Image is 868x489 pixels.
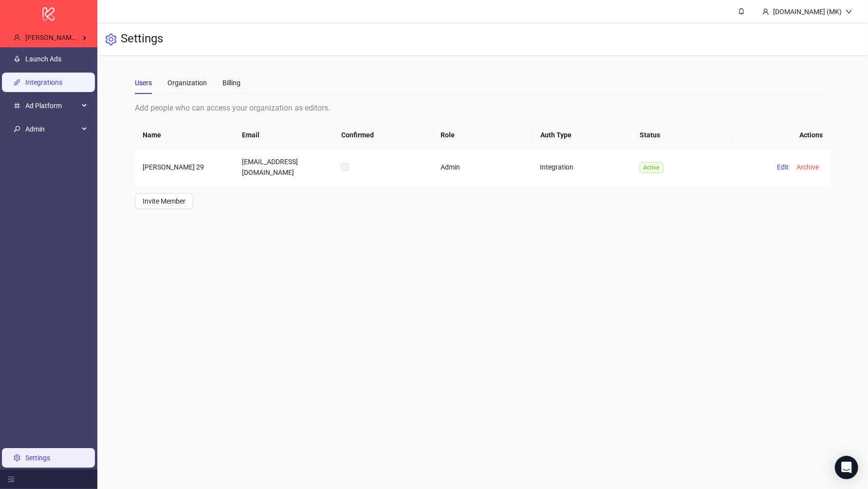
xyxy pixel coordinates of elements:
[25,96,79,115] span: Ad Platform
[14,126,20,132] span: key
[234,122,333,149] th: Email
[135,122,234,149] th: Name
[769,6,846,17] div: [DOMAIN_NAME] (MK)
[222,77,240,88] div: Billing
[846,8,852,15] span: down
[8,476,15,483] span: menu-fold
[433,122,533,149] th: Role
[234,149,333,186] td: [EMAIL_ADDRESS][DOMAIN_NAME]
[121,31,163,48] h3: Settings
[777,163,789,171] span: Edit
[14,34,20,41] span: user
[25,34,111,41] span: [PERSON_NAME] 29's Kitchn
[773,161,793,173] button: Edit
[25,119,79,139] span: Admin
[796,163,819,171] span: Archive
[762,8,769,15] span: user
[25,55,61,63] a: Launch Ads
[135,193,193,209] button: Invite Member
[533,122,632,149] th: Auth Type
[433,149,532,186] td: Admin
[135,102,831,114] div: Add people who can access your organization as editors.
[835,456,858,479] div: Open Intercom Messenger
[143,197,185,205] span: Invite Member
[167,77,207,88] div: Organization
[25,78,62,86] a: Integrations
[640,162,664,173] span: Active
[135,149,234,186] td: [PERSON_NAME] 29
[731,122,831,149] th: Actions
[533,149,632,186] td: Integration
[333,122,433,149] th: Confirmed
[135,77,152,88] div: Users
[25,454,50,462] a: Settings
[105,34,117,45] span: setting
[738,8,745,15] span: bell
[632,122,731,149] th: Status
[14,102,20,109] span: number
[793,161,823,173] button: Archive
